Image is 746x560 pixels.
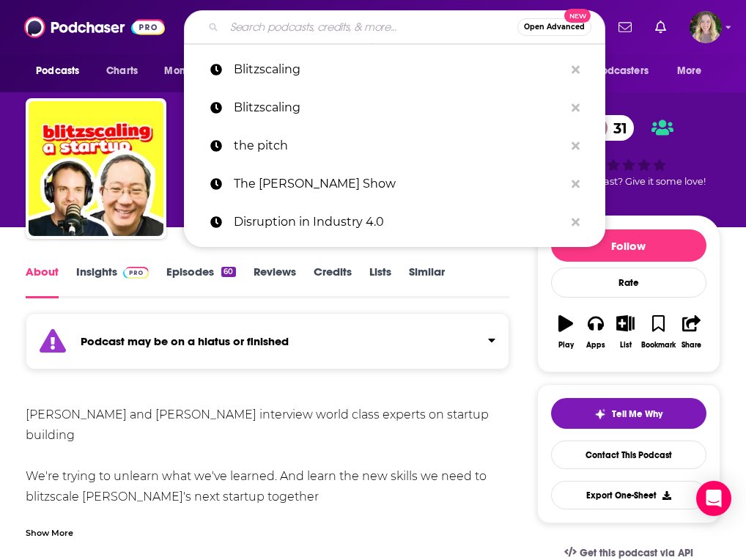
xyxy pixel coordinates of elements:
button: open menu [667,57,720,85]
span: Monitoring [164,61,216,81]
input: Search podcasts, credits, & more... [224,15,517,39]
img: User Profile [690,11,722,43]
section: Click to expand status details [26,322,509,369]
div: 60 [221,267,235,277]
a: Charts [97,57,147,85]
span: Get this podcast via API [580,547,693,559]
button: open menu [26,57,98,85]
img: Podchaser - Follow, Share and Rate Podcasts [24,13,165,41]
a: the pitch [184,127,605,165]
div: Share [682,341,701,350]
a: About [26,265,59,298]
a: Similar [409,265,445,298]
button: Play [551,306,581,358]
button: open menu [569,57,670,85]
span: More [677,61,702,81]
button: Apps [581,306,611,358]
a: 31 [584,115,635,141]
a: Contact This Podcast [551,441,706,469]
div: Play [558,341,574,350]
a: InsightsPodchaser Pro [76,265,149,298]
p: The Ken Coleman Show [234,165,564,203]
img: Podchaser Pro [123,267,149,279]
div: Open Intercom Messenger [696,481,731,516]
span: 31 [599,115,635,141]
span: For Podcasters [578,61,649,81]
a: Show notifications dropdown [613,15,638,40]
span: Charts [106,61,138,81]
span: Podcasts [36,61,79,81]
a: Lists [369,265,391,298]
img: Blitzscaling a Startup [29,101,163,236]
a: Blitzscaling [184,89,605,127]
button: tell me why sparkleTell Me Why [551,398,706,429]
div: Apps [586,341,605,350]
p: Blitzscaling [234,51,564,89]
div: Bookmark [641,341,676,350]
span: Good podcast? Give it some love! [552,176,706,187]
span: Logged in as lauren19365 [690,11,722,43]
span: Open Advanced [524,23,585,31]
button: Export One-Sheet [551,481,706,509]
a: Episodes60 [166,265,235,298]
span: New [564,9,591,23]
button: Bookmark [640,306,676,358]
button: Open AdvancedNew [517,18,591,36]
div: Rate [551,268,706,298]
button: Show profile menu [690,11,722,43]
a: Show notifications dropdown [649,15,672,40]
button: List [610,306,640,358]
span: Tell Me Why [612,408,662,420]
a: Disruption in Industry 4.0 [184,203,605,241]
img: tell me why sparkle [594,408,606,420]
button: Follow [551,229,706,262]
strong: Podcast may be on a hiatus or finished [81,334,289,348]
button: Share [676,306,706,358]
button: open menu [154,57,235,85]
a: The [PERSON_NAME] Show [184,165,605,203]
a: Reviews [254,265,296,298]
div: List [620,341,632,350]
a: Blitzscaling [184,51,605,89]
p: Blitzscaling [234,89,564,127]
p: Disruption in Industry 4.0 [234,203,564,241]
div: 31Good podcast? Give it some love! [537,106,720,196]
a: Credits [314,265,352,298]
div: Search podcasts, credits, & more... [184,10,605,44]
p: the pitch [234,127,564,165]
